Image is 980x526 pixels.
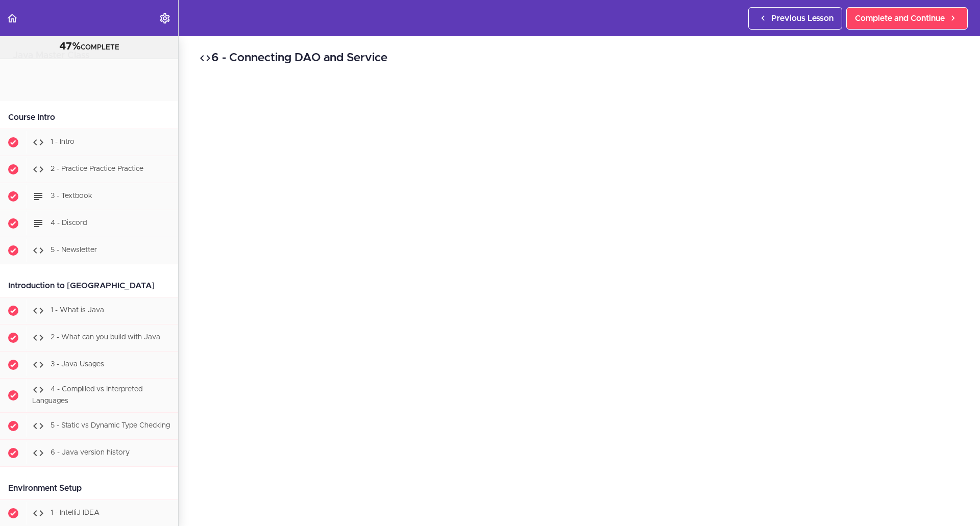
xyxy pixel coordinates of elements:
a: Previous Lesson [748,7,842,30]
h2: 6 - Connecting DAO and Service [199,49,960,67]
span: Previous Lesson [771,12,834,24]
span: 4 - Compliled vs Interpreted Languages [32,386,142,405]
span: 3 - Textbook [51,192,92,199]
span: 1 - IntelliJ IDEA [51,509,100,516]
span: Complete and Continue [855,12,945,24]
div: COMPLETE [13,40,165,54]
a: Complete and Continue [846,7,968,30]
svg: Back to course curriculum [6,12,18,24]
span: 2 - What can you build with Java [51,334,160,341]
svg: Settings Menu [159,12,171,24]
span: 6 - Java version history [51,449,130,456]
span: 5 - Newsletter [51,246,97,254]
span: 2 - Practice Practice Practice [51,165,143,172]
span: 47% [59,41,81,52]
span: 4 - Discord [51,219,87,227]
span: 5 - Static vs Dynamic Type Checking [51,422,170,429]
span: 1 - Intro [51,138,75,145]
span: 3 - Java Usages [51,361,104,368]
span: 1 - What is Java [51,307,104,314]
